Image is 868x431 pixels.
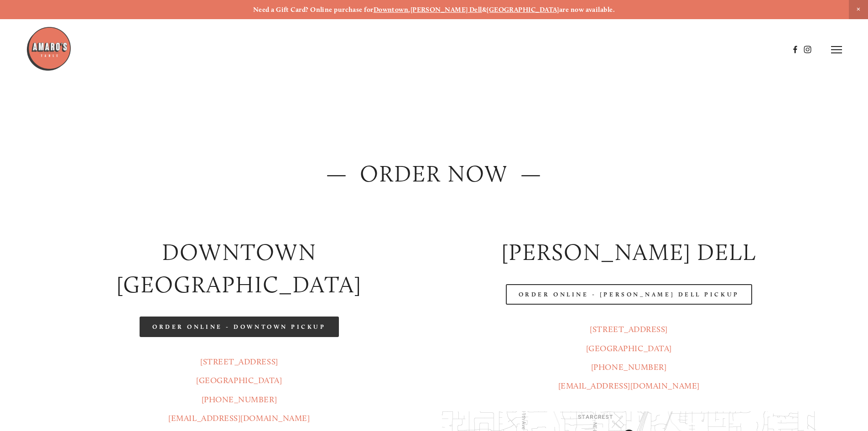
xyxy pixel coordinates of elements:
a: [PERSON_NAME] Dell [411,5,482,14]
strong: , [408,5,410,14]
a: [GEOGRAPHIC_DATA] [487,5,559,14]
a: [PHONE_NUMBER] [202,395,277,405]
a: [GEOGRAPHIC_DATA] [586,343,672,353]
a: Order Online - Downtown pickup [140,317,339,337]
a: [EMAIL_ADDRESS][DOMAIN_NAME] [558,381,700,391]
h2: [PERSON_NAME] DELL [442,236,816,269]
strong: are now available. [559,5,615,14]
a: [STREET_ADDRESS] [200,357,278,367]
h2: — ORDER NOW — [52,158,816,190]
a: Downtown [374,5,409,14]
a: Order Online - [PERSON_NAME] Dell Pickup [506,284,752,305]
a: [PHONE_NUMBER] [591,362,667,372]
strong: Need a Gift Card? Online purchase for [253,5,374,14]
a: [GEOGRAPHIC_DATA] [196,375,282,385]
img: Amaro's Table [26,26,72,72]
strong: & [482,5,487,14]
a: [EMAIL_ADDRESS][DOMAIN_NAME] [168,413,310,423]
h2: Downtown [GEOGRAPHIC_DATA] [52,236,426,301]
a: [STREET_ADDRESS] [590,324,668,334]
